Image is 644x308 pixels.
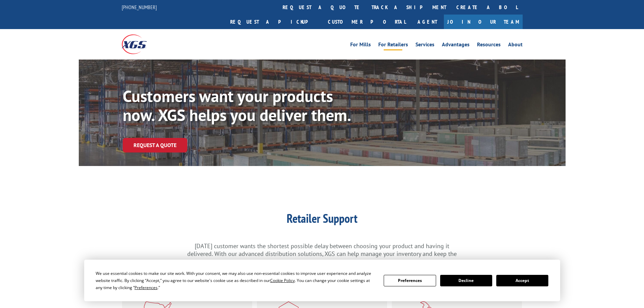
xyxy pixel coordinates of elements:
[84,260,560,301] div: Cookie Consent Prompt
[508,42,523,49] a: About
[122,4,157,10] a: [PHONE_NUMBER]
[444,15,523,29] a: Join Our Team
[378,42,408,49] a: For Retailers
[384,275,436,286] button: Preferences
[477,42,501,49] a: Resources
[496,275,548,286] button: Accept
[123,138,187,152] a: Request a Quote
[123,87,365,124] p: Customers want your products now. XGS helps you deliver them.
[440,275,492,286] button: Decline
[187,212,457,228] h1: Retailer Support
[323,15,411,29] a: Customer Portal
[350,42,371,49] a: For Mills
[135,285,158,290] span: Preferences
[415,42,434,49] a: Services
[96,270,376,291] div: We use essential cookies to make our site work. With your consent, we may also use non-essential ...
[187,242,457,266] p: [DATE] customer wants the shortest possible delay between choosing your product and having it del...
[225,15,323,29] a: Request a pickup
[411,15,444,29] a: Agent
[442,42,470,49] a: Advantages
[270,278,295,283] span: Cookie Policy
